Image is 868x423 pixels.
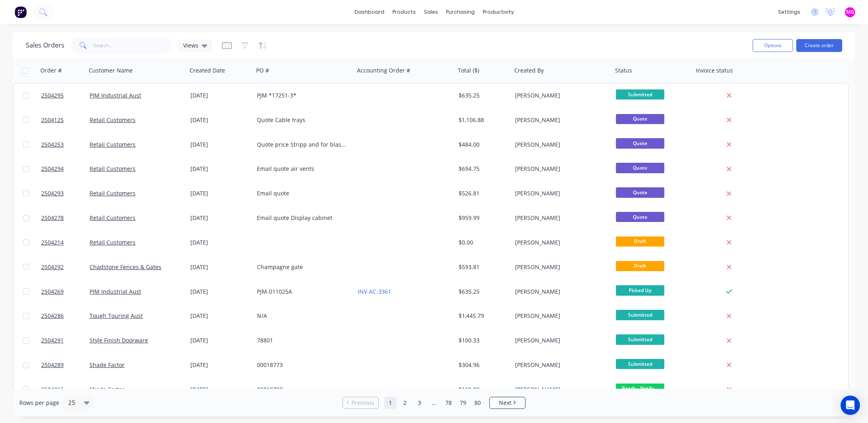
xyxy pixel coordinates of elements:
span: Previous [351,399,374,407]
span: Draft [616,236,664,247]
div: N/A [257,312,346,320]
a: 2504293 [41,181,90,205]
a: Page 80 [472,397,484,409]
a: Retail Customers [90,189,136,197]
div: productivity [479,6,518,18]
div: [PERSON_NAME] [515,116,605,124]
span: Views [183,41,198,50]
a: INV-AC-3361 [358,288,391,295]
div: Order # [40,66,62,75]
a: Retail Customers [90,214,136,222]
h1: Sales Orders [26,41,65,49]
div: Email quote [257,189,346,197]
div: [DATE] [190,91,250,100]
div: $1,106.88 [459,116,506,124]
div: [PERSON_NAME] [515,238,605,247]
a: 2504292 [41,255,90,279]
div: [PERSON_NAME] [515,288,605,296]
div: PO # [256,66,269,75]
span: 2504289 [41,361,64,369]
div: [DATE] [190,214,250,222]
span: Submitted [616,310,664,320]
div: 00018773 [257,361,346,369]
a: 2504278 [41,206,90,230]
div: settings [774,6,804,18]
span: 2504295 [41,91,64,100]
div: $694.75 [459,165,506,173]
span: Submitted [616,359,664,369]
div: $526.81 [459,189,506,197]
a: Page 79 [457,397,469,409]
div: [DATE] [190,189,250,197]
div: [DATE] [190,288,250,296]
a: Shade Factor [90,361,125,369]
span: Rows per page [19,399,59,407]
span: 2504266 [41,386,64,394]
div: [DATE] [190,116,250,124]
span: Ready - Notify ... [616,384,664,394]
button: Options [753,39,793,52]
div: [PERSON_NAME] [515,91,605,100]
a: 2504294 [41,157,90,181]
div: $0.00 [459,238,506,247]
img: Factory [15,6,27,18]
a: 2504214 [41,230,90,255]
div: Created By [514,66,544,75]
div: purchasing [442,6,479,18]
span: Submitted [616,89,664,100]
a: Jump forward [428,397,440,409]
div: Quote Cable trays [257,116,346,124]
a: 2504125 [41,108,90,132]
div: 00018708 [257,386,346,394]
div: PJM *17251-3* [257,91,346,100]
span: Quote [616,212,664,222]
div: [DATE] [190,165,250,173]
div: Open Intercom Messenger [841,396,860,415]
span: MG [846,8,854,16]
div: $1,445.79 [459,312,506,320]
a: 2504295 [41,83,90,108]
div: sales [420,6,442,18]
span: 2504286 [41,312,64,320]
span: Quote [616,138,664,148]
div: Email quote air vents [257,165,346,173]
a: dashboard [351,6,388,18]
a: Retail Customers [90,238,136,246]
div: $100.33 [459,336,506,344]
div: [DATE] [190,141,250,149]
div: Quote price Stripp and for blast only [257,141,346,149]
div: [PERSON_NAME] [515,165,605,173]
a: PJM Industrial Aust [90,288,141,295]
div: [PERSON_NAME] [515,141,605,149]
div: 78801 [257,336,346,344]
a: Next page [490,399,525,407]
div: [DATE] [190,336,250,344]
div: [DATE] [190,238,250,247]
span: 2504291 [41,336,64,344]
div: [PERSON_NAME] [515,386,605,394]
a: Style Finish Doorware [90,336,148,344]
div: $304.96 [459,361,506,369]
span: 2504293 [41,189,64,197]
ul: Pagination [339,397,529,409]
a: Retail Customers [90,141,136,148]
a: 2504253 [41,133,90,157]
span: Next [499,399,511,407]
a: Retail Customers [90,116,136,124]
div: [PERSON_NAME] [515,312,605,320]
div: $119.08 [459,386,506,394]
div: [DATE] [190,263,250,271]
span: Submitted [616,334,664,344]
a: Retail Customers [90,165,136,172]
button: Create order [796,39,842,52]
a: Page 2 [399,397,411,409]
input: Search... [94,37,172,54]
div: [DATE] [190,386,250,394]
div: [DATE] [190,361,250,369]
a: 2504286 [41,304,90,328]
a: Tough Touring Aust [90,312,143,319]
a: Page 3 [413,397,426,409]
a: Previous page [343,399,378,407]
div: Customer Name [89,66,133,75]
div: [PERSON_NAME] [515,336,605,344]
